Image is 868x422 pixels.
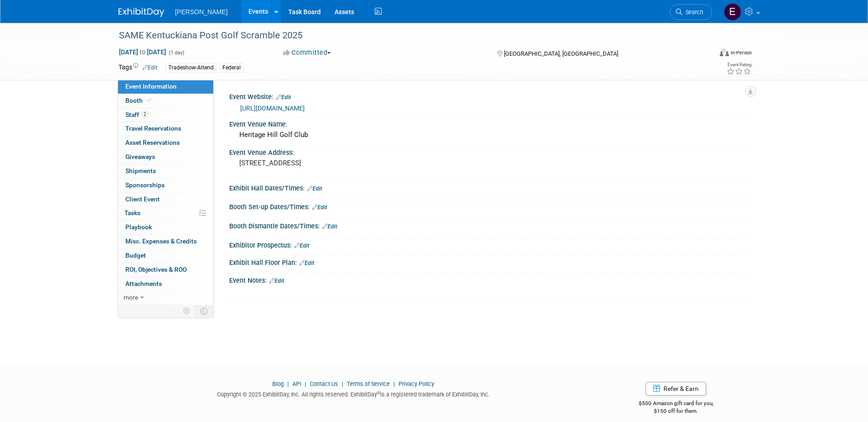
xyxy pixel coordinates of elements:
[720,49,729,56] img: Format-Inperson.png
[141,111,148,118] span: 2
[347,380,390,387] a: Terms of Service
[239,159,436,167] pre: [STREET_ADDRESS]
[138,48,147,56] span: to
[119,8,164,17] img: ExhibitDay
[229,256,750,268] div: Exhibit Hall Floor Plan:
[377,390,380,396] sup: ®
[125,111,148,118] span: Staff
[125,125,181,132] span: Travel Reservations
[727,63,751,67] div: Event Rating
[294,243,309,249] a: Edit
[118,206,213,220] a: Tasks
[125,237,197,245] span: Misc. Expenses & Credits
[276,94,291,100] a: Edit
[658,47,752,61] div: Event Format
[125,83,177,90] span: Event Information
[119,48,167,56] span: [DATE] [DATE]
[118,164,213,178] a: Shipments
[504,50,618,57] span: [GEOGRAPHIC_DATA], [GEOGRAPHIC_DATA]
[229,219,750,231] div: Booth Dismantle Dates/Times:
[307,185,322,192] a: Edit
[280,48,334,58] button: Committed
[124,209,140,216] span: Tasks
[724,3,741,21] img: Emy Volk
[229,146,750,157] div: Event Venue Address:
[240,105,305,112] a: [URL][DOMAIN_NAME]
[118,277,213,291] a: Attachments
[229,274,750,285] div: Event Notes:
[391,380,397,387] span: |
[118,80,213,94] a: Event Information
[220,63,243,73] div: Federal
[125,167,156,174] span: Shipments
[118,108,213,122] a: Staff2
[125,252,146,259] span: Budget
[125,97,153,104] span: Booth
[118,122,213,136] a: Travel Reservations
[125,139,180,146] span: Asset Reservations
[229,200,750,212] div: Booth Set-up Dates/Times:
[285,380,291,387] span: |
[236,128,743,142] div: Heritage Hill Golf Club
[229,238,750,250] div: Exhibitor Prospectus:
[229,90,750,102] div: Event Website:
[116,27,698,44] div: SAME Kentuckiana Post Golf Scramble 2025
[730,49,752,56] div: In-Person
[340,380,345,387] span: |
[118,94,213,108] a: Booth
[125,181,165,189] span: Sponsorships
[118,136,213,150] a: Asset Reservations
[125,280,162,287] span: Attachments
[194,305,213,317] td: Toggle Event Tabs
[118,193,213,206] a: Client Event
[670,4,712,20] a: Search
[125,266,187,273] span: ROI, Objectives & ROO
[175,8,228,16] span: [PERSON_NAME]
[299,260,314,266] a: Edit
[269,278,284,284] a: Edit
[272,380,284,387] a: Blog
[602,407,750,415] div: $150 off for them.
[124,294,138,301] span: more
[125,153,155,160] span: Giveaways
[125,223,152,231] span: Playbook
[166,63,216,73] div: Tradeshow-Attend
[646,382,706,396] a: Refer & Earn
[118,221,213,234] a: Playbook
[602,394,750,415] div: $500 Amazon gift card for you,
[292,380,301,387] a: API
[168,50,184,56] span: (1 day)
[229,181,750,193] div: Exhibit Hall Dates/Times:
[229,117,750,129] div: Event Venue Name:
[119,388,589,399] div: Copyright © 2025 ExhibitDay, Inc. All rights reserved. ExhibitDay is a registered trademark of Ex...
[118,249,213,263] a: Budget
[322,223,337,230] a: Edit
[118,235,213,248] a: Misc. Expenses & Credits
[125,195,160,203] span: Client Event
[118,150,213,164] a: Giveaways
[682,9,703,16] span: Search
[399,380,434,387] a: Privacy Policy
[118,179,213,192] a: Sponsorships
[310,380,338,387] a: Contact Us
[118,263,213,277] a: ROI, Objectives & ROO
[142,64,157,71] a: Edit
[179,305,195,317] td: Personalize Event Tab Strip
[119,63,157,73] td: Tags
[147,98,151,103] i: Booth reservation complete
[312,204,327,211] a: Edit
[302,380,308,387] span: |
[118,291,213,305] a: more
